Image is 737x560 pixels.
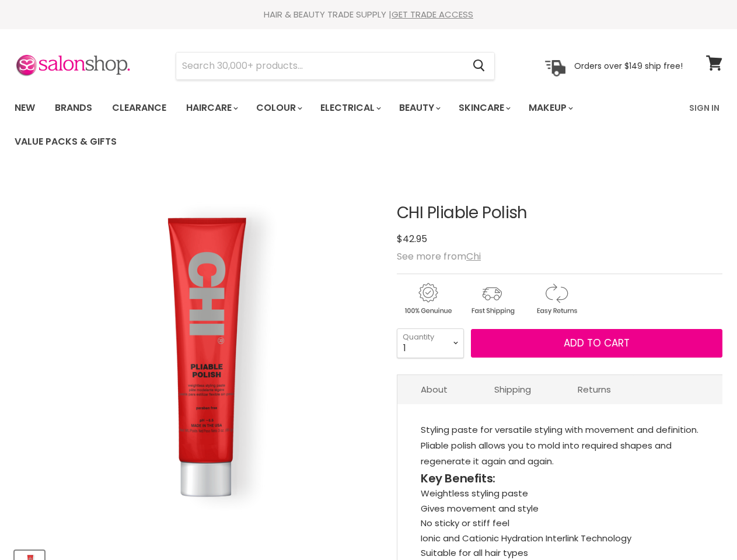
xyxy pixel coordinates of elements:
a: Electrical [312,96,388,120]
li: Gives movement and style [421,501,699,516]
button: Search [463,52,494,79]
span: $42.95 [397,232,427,246]
form: Product [176,52,495,80]
a: Skincare [450,96,518,120]
a: Shipping [471,375,554,404]
li: Weightless styling paste [421,486,699,501]
a: Haircare [177,96,245,120]
img: returns.gif [525,281,587,317]
h4: Key Benefits: [421,471,699,487]
img: genuine.gif [397,281,459,317]
a: Value Packs & Gifts [6,129,125,154]
a: New [6,96,44,120]
p: Styling paste for versatile styling with movement and definition. Pliable polish allows you to mo... [421,422,699,471]
a: Colour [247,96,309,120]
div: CHI Pliable Polish image. Click or Scroll to Zoom. [15,175,379,540]
a: Sign In [682,96,726,120]
span: Add to cart [564,336,630,350]
p: Orders over $149 ship free! [574,60,683,71]
ul: Main menu [6,91,682,159]
li: No sticky or stiff feel [421,516,699,531]
a: About [397,375,471,404]
span: See more from [397,250,481,263]
a: GET TRADE ACCESS [392,8,473,20]
h1: CHI Pliable Polish [397,204,722,222]
a: Brands [46,96,101,120]
img: CHI Pliable Polish [15,175,379,540]
input: Search [176,52,463,79]
a: Clearance [103,96,175,120]
a: Chi [466,250,481,263]
li: Ionic and Cationic Hydration Interlink Technology [421,531,699,546]
select: Quantity [397,328,464,358]
a: Makeup [520,96,580,120]
a: Beauty [390,96,448,120]
button: Add to cart [471,329,722,358]
a: Returns [554,375,634,404]
img: shipping.gif [461,281,523,317]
